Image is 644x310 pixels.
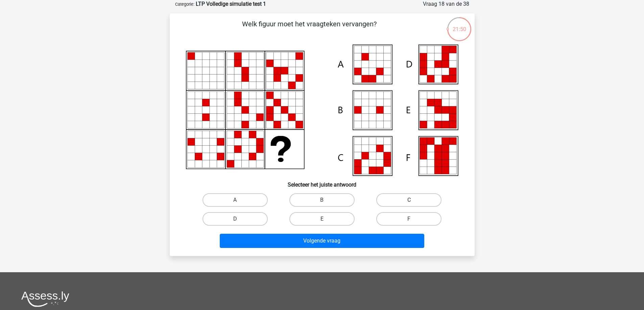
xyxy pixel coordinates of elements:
button: Volgende vraag [220,234,424,248]
label: C [376,193,442,207]
label: F [376,212,442,226]
label: D [202,212,268,226]
label: B [289,193,355,207]
h6: Selecteer het juiste antwoord [181,176,464,188]
small: Categorie: [175,2,194,7]
img: Assessly logo [21,291,69,307]
div: 21:50 [447,17,472,33]
label: E [289,212,355,226]
strong: LTP Volledige simulatie test 1 [196,1,266,7]
label: A [202,193,268,207]
p: Welk figuur moet het vraagteken vervangen? [181,19,438,39]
